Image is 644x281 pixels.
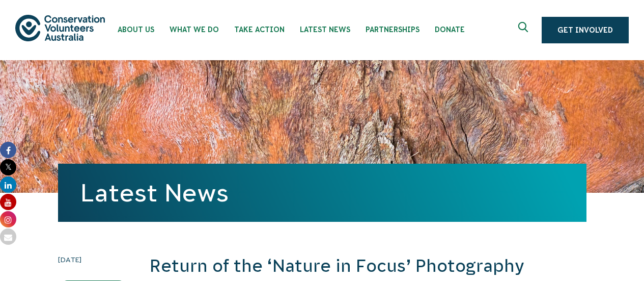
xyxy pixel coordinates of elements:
a: Latest News [80,179,229,207]
span: Donate [435,25,465,34]
span: What We Do [170,25,219,34]
span: About Us [118,25,154,34]
span: Latest News [300,25,350,34]
span: Take Action [234,25,285,34]
a: Get Involved [542,17,629,43]
time: [DATE] [58,254,128,265]
button: Expand search box Close search box [512,18,537,42]
span: Partnerships [366,25,419,34]
span: Expand search box [518,22,531,38]
img: logo.svg [15,15,105,41]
